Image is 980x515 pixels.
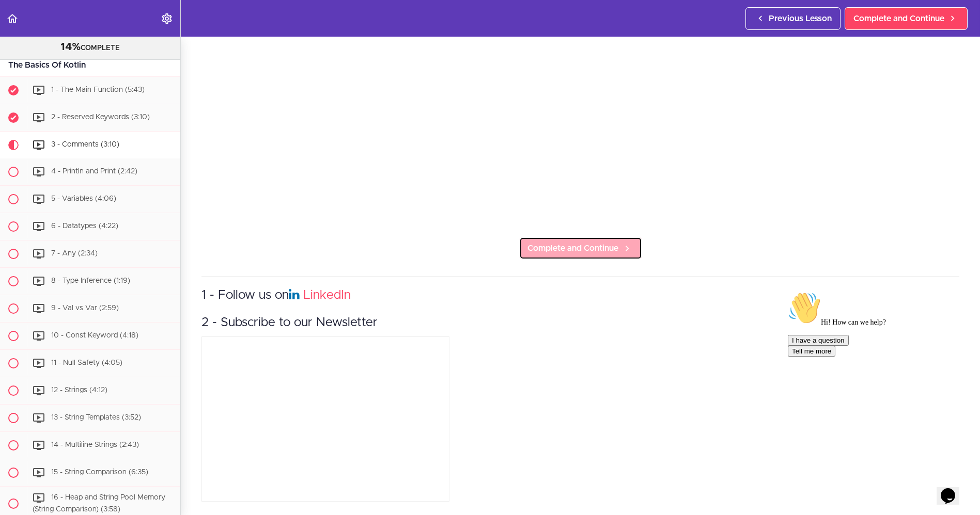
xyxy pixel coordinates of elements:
[4,47,65,58] button: I have a question
[745,7,841,30] a: Previous Lesson
[51,387,107,394] span: 12 - Strings (4:12)
[51,222,118,230] span: 6 - Datatypes (4:22)
[4,4,190,69] div: 👋Hi! How can we help?I have a questionTell me more
[937,474,970,505] iframe: chat widget
[51,250,98,257] span: 7 - Any (2:34)
[528,242,619,254] span: Complete and Continue
[51,441,139,448] span: 14 - Multiline Strings (2:43)
[303,289,351,301] a: LinkedIn
[51,332,138,339] span: 10 - Const Keyword (4:18)
[51,114,150,121] span: 2 - Reserved Keywords (3:10)
[51,304,119,312] span: 9 - Val vs Var (2:59)
[853,12,944,25] span: Complete and Continue
[784,287,970,469] iframe: chat widget
[4,4,37,37] img: :wave:
[4,31,102,39] span: Hi! How can we help?
[201,314,959,331] h3: 2 - Subscribe to our Newsletter
[519,237,642,260] a: Complete and Continue
[13,41,167,54] div: COMPLETE
[161,12,173,25] svg: Settings Menu
[51,195,116,202] span: 5 - Variables (4:06)
[51,168,137,175] span: 4 - Println and Print (2:42)
[60,42,81,52] span: 14%
[51,141,119,148] span: 3 - Comments (3:10)
[33,494,165,513] span: 16 - Heap and String Pool Memory (String Comparison) (3:58)
[51,469,148,476] span: 15 - String Comparison (6:35)
[6,12,19,25] svg: Back to course curriculum
[51,359,122,366] span: 11 - Null Safety (4:05)
[4,58,52,69] button: Tell me more
[769,12,832,25] span: Previous Lesson
[51,277,130,284] span: 8 - Type Inference (1:19)
[845,7,968,30] a: Complete and Continue
[51,414,141,421] span: 13 - String Templates (3:52)
[51,86,145,93] span: 1 - The Main Function (5:43)
[201,287,959,304] h3: 1 - Follow us on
